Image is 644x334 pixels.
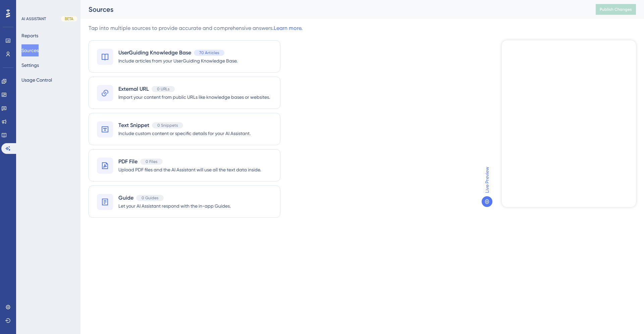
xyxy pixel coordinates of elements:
span: 0 Files [146,159,157,164]
button: Usage Control [21,74,52,86]
div: AI ASSISTANT [21,16,46,22]
span: 0 Snippets [157,123,178,128]
span: External URL [118,85,149,93]
span: Include custom content or specific details for your AI Assistant. [118,129,251,137]
iframe: UserGuiding AI Assistant [502,40,636,207]
span: 70 Articles [199,50,219,55]
button: Reports [21,30,38,42]
span: Guide [118,194,133,202]
button: Settings [21,59,39,71]
div: Sources [89,5,579,14]
span: PDF File [118,158,138,166]
div: Tap into multiple sources to provide accurate and comprehensive answers. [89,24,303,32]
span: Import your content from public URLs like knowledge bases or websites. [118,93,270,101]
div: BETA [61,16,77,22]
span: Include articles from your UserGuiding Knowledge Base. [118,57,237,65]
a: Learn more. [274,25,303,31]
button: Sources [21,44,39,56]
span: Text Snippet [118,121,149,129]
button: Publish Changes [596,4,636,15]
span: 0 Guides [142,195,158,201]
span: UserGuiding Knowledge Base [118,49,191,57]
span: Upload PDF files and the AI Assistant will use all the text data inside. [118,166,261,174]
span: Let your AI Assistant respond with the in-app Guides. [118,202,231,210]
span: 0 URLs [157,86,169,92]
span: Live Preview [483,167,491,193]
span: Publish Changes [600,7,632,12]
